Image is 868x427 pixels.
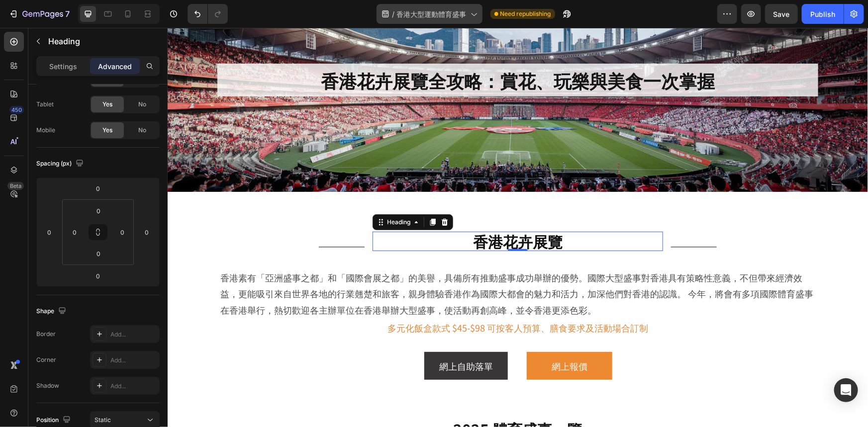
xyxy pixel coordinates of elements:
input: 0 [88,181,108,196]
span: Static [95,416,111,424]
p: 香港花卉展覽 [205,204,495,223]
div: Shape [36,305,68,318]
input: 0px [89,203,108,218]
span: Need republishing [500,9,551,18]
span: / [392,9,395,19]
div: Border [36,330,56,339]
input: 0px [115,225,130,240]
button: 7 [4,4,74,24]
input: 0px [67,225,82,240]
span: Yes [102,126,112,135]
div: Add... [110,382,157,391]
p: 網上報價 [384,330,420,346]
div: Open Intercom Messenger [834,378,858,402]
button: Save [765,4,798,24]
p: Settings [49,61,77,72]
div: Publish [810,9,835,19]
p: Heading [48,35,156,47]
span: No [138,126,146,135]
div: Corner [36,355,56,364]
input: 0px [89,246,108,261]
button: Publish [802,4,844,24]
span: No [138,100,146,109]
p: Advanced [98,61,132,72]
p: 網上自助落單 [272,330,325,346]
p: 多元化飯盒款式 $45-$98 可按客人預算、膳食要求及活動場合訂制 [53,292,648,308]
a: 網上報價 [359,324,445,352]
span: 香港大型運動體育盛事 [397,9,467,19]
h2: 2025 體育盛事一覽 [205,392,495,411]
span: Yes [102,100,112,109]
input: 0 [88,268,108,283]
div: Heading [217,190,245,199]
div: Beta [7,182,24,190]
div: 450 [9,106,24,114]
div: Undo/Redo [188,4,228,24]
div: Position [36,414,73,427]
div: Spacing (px) [36,157,86,171]
span: Save [773,10,790,18]
iframe: Design area [168,28,868,427]
h2: Rich Text Editor. Editing area: main [205,204,495,223]
div: Tablet [36,100,54,109]
div: Add... [110,330,157,339]
a: 網上自助落單 [257,324,340,352]
p: 7 [65,8,70,20]
div: Add... [110,356,157,365]
p: 香港素有「亞洲盛事之都」和「國際會展之都」的美譽，具備所有推動盛事成功舉辦的優勢。國際大型盛事對香港具有策略性意義，不但帶來經濟效益，更能吸引來自世界各地的行業翹楚和旅客，親身體驗香港作為國際大... [53,242,648,290]
div: Mobile [36,126,55,135]
input: 0 [139,225,154,240]
div: Shadow [36,381,59,390]
input: 0 [42,225,57,240]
